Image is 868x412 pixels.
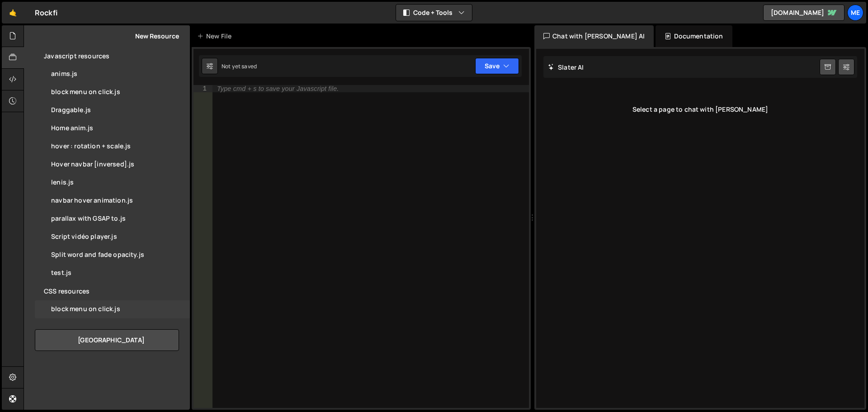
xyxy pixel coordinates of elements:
[475,58,519,74] button: Save
[534,25,654,47] div: Chat with [PERSON_NAME] AI
[35,7,57,18] div: Rockfi
[35,83,190,101] div: 16962/15685.js
[35,228,190,246] div: 16962/15558.js
[396,5,472,21] button: Code + Tools
[656,25,732,47] div: Documentation
[35,156,190,174] div: 16962/15875.js
[35,101,190,119] div: 16962/16970.js
[35,119,190,137] div: 16962/25012.js
[35,329,179,351] a: [GEOGRAPHIC_DATA]
[51,233,117,241] div: Script vidéo player.js
[51,215,126,223] div: parallax with GSAP to.js
[24,282,190,300] div: CSS resources
[548,63,584,71] h2: Slater AI
[35,246,190,264] div: 16962/15556.js
[197,32,235,41] div: New File
[35,264,190,282] div: 16962/16424.js
[763,5,844,21] a: [DOMAIN_NAME]
[51,124,93,133] div: Home anim.js
[222,62,257,70] div: Not yet saved
[51,161,134,169] div: Hover navbar [inversed].js
[51,251,144,259] div: Split word and fade opacity.js
[35,137,190,156] div: 16962/15557.js
[51,269,71,277] div: test.js
[543,91,857,128] div: Select a page to chat with [PERSON_NAME]
[35,210,190,228] div: 16962/16046.js
[51,142,131,151] div: hover : rotation + scale.js
[126,33,179,40] button: New Resource
[51,70,77,78] div: anims.js
[217,85,339,92] div: Type cmd + s to save your Javascript file.
[35,174,190,192] div: 16962/15555.js
[35,192,190,210] div: 16962/15559.js
[51,305,120,313] div: block menu on click.js
[35,31,59,41] h2: Library
[51,88,120,96] div: block menu on click.js
[35,65,190,83] div: 16962/44232.js
[35,300,190,318] div: 16962/15686.css
[2,2,24,24] a: 🤙
[51,106,91,114] div: Draggable.js
[51,179,74,187] div: lenis.js
[193,85,212,92] div: 1
[847,5,863,21] a: Me
[24,47,190,65] div: Javascript resources
[51,197,133,205] div: navbar hover animation.js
